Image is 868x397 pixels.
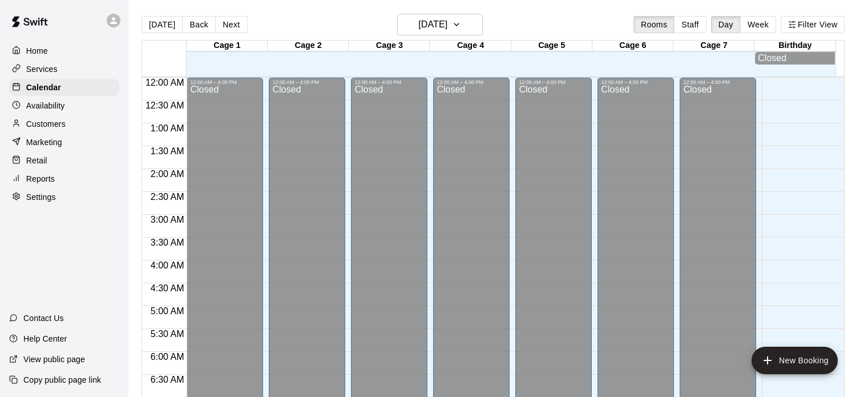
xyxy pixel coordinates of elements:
[9,79,119,96] a: Calendar
[148,260,187,270] span: 4:00 AM
[26,118,66,130] p: Customers
[148,283,187,293] span: 4:30 AM
[9,42,119,59] a: Home
[26,100,65,111] p: Availability
[9,97,119,114] a: Availability
[592,41,673,51] div: Cage 6
[26,82,61,93] p: Calendar
[349,41,430,51] div: Cage 3
[26,137,62,148] p: Marketing
[354,79,424,85] div: 12:00 AM – 4:00 PM
[148,329,187,339] span: 5:30 AM
[752,347,838,374] button: add
[182,16,216,33] button: Back
[9,134,119,151] a: Marketing
[215,16,247,33] button: Next
[673,41,754,51] div: Cage 7
[601,79,671,85] div: 12:00 AM – 4:00 PM
[148,352,187,362] span: 6:00 AM
[9,170,119,187] a: Reports
[23,354,85,365] p: View public page
[633,16,675,33] button: Rooms
[187,41,268,51] div: Cage 1
[418,17,447,33] h6: [DATE]
[142,16,183,33] button: [DATE]
[268,41,349,51] div: Cage 2
[190,79,260,85] div: 12:00 AM – 4:00 PM
[26,191,56,203] p: Settings
[674,16,706,33] button: Staff
[9,61,119,78] a: Services
[9,152,119,169] a: Retail
[430,41,511,51] div: Cage 4
[781,16,845,33] button: Filter View
[148,306,187,316] span: 5:00 AM
[437,79,506,85] div: 12:00 AM – 4:00 PM
[148,375,187,384] span: 6:30 AM
[9,189,119,206] a: Settings
[26,45,48,57] p: Home
[148,123,187,133] span: 1:00 AM
[754,41,835,51] div: Birthday
[740,16,776,33] button: Week
[397,14,483,35] button: [DATE]
[148,215,187,224] span: 3:00 AM
[683,79,753,85] div: 12:00 AM – 4:00 PM
[26,173,55,185] p: Reports
[711,16,741,33] button: Day
[148,192,187,202] span: 2:30 AM
[23,374,101,386] p: Copy public page link
[9,115,119,133] a: Customers
[26,63,58,75] p: Services
[272,79,342,85] div: 12:00 AM – 4:00 PM
[148,146,187,156] span: 1:30 AM
[143,101,187,110] span: 12:30 AM
[148,169,187,179] span: 2:00 AM
[758,53,832,63] div: Closed
[23,312,64,324] p: Contact Us
[143,78,187,87] span: 12:00 AM
[23,333,67,344] p: Help Center
[519,79,588,85] div: 12:00 AM – 4:00 PM
[511,41,592,51] div: Cage 5
[148,238,187,247] span: 3:30 AM
[26,155,47,166] p: Retail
